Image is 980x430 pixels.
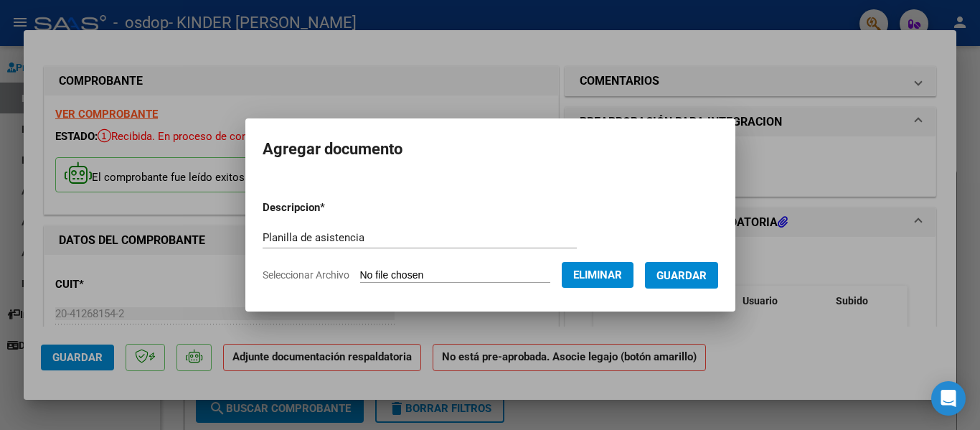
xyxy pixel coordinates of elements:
span: Guardar [656,269,707,282]
h2: Agregar documento [263,136,718,163]
span: Eliminar [573,268,622,281]
span: Seleccionar Archivo [263,269,349,281]
div: Open Intercom Messenger [931,381,966,416]
button: Eliminar [562,262,633,288]
button: Guardar [645,262,718,289]
p: Descripcion [263,200,400,216]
